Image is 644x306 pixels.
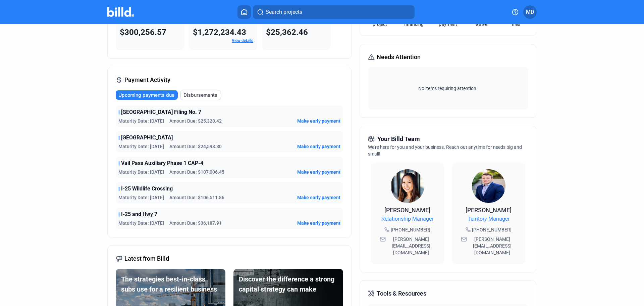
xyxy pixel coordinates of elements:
[253,5,415,19] button: Search projects
[169,169,224,175] span: Amount Due: $107,006.45
[169,220,222,226] span: Amount Due: $36,187.91
[526,8,534,16] span: MD
[387,236,435,256] span: [PERSON_NAME][EMAIL_ADDRESS][DOMAIN_NAME]
[121,185,173,193] span: I-25 Wildlife Crossing
[118,92,174,98] span: Upcoming payments due
[384,207,430,214] span: [PERSON_NAME]
[118,220,164,226] span: Maturity Date: [DATE]
[377,52,421,62] span: Needs Attention
[169,143,222,150] span: Amount Due: $24,598.80
[368,144,522,157] span: We're here for you and your business. Reach out anytime for needs big and small!
[381,215,433,223] span: Relationship Manager
[391,226,430,233] span: [PHONE_NUMBER]
[124,75,170,85] span: Payment Activity
[297,194,340,201] button: Make early payment
[118,118,164,124] span: Maturity Date: [DATE]
[468,215,509,223] span: Territory Manager
[239,274,338,294] div: Discover the difference a strong capital strategy can make
[297,169,340,175] button: Make early payment
[118,194,164,201] span: Maturity Date: [DATE]
[116,90,178,100] button: Upcoming payments due
[523,5,537,19] button: MD
[377,134,420,144] span: Your Billd Team
[169,194,224,201] span: Amount Due: $106,511.86
[121,134,173,142] span: [GEOGRAPHIC_DATA]
[121,274,220,294] div: The strategies best-in-class subs use for a resilient business
[124,254,169,263] span: Latest from Billd
[169,118,222,124] span: Amount Due: $25,328.42
[297,220,340,226] button: Make early payment
[121,210,157,218] span: I-25 and Hwy 7
[466,207,512,214] span: [PERSON_NAME]
[232,38,253,43] a: View details
[118,169,164,175] span: Maturity Date: [DATE]
[297,118,340,124] button: Make early payment
[472,226,512,233] span: [PHONE_NUMBER]
[472,169,505,203] img: Territory Manager
[297,143,340,150] button: Make early payment
[391,169,424,203] img: Relationship Manager
[121,108,201,116] span: [GEOGRAPHIC_DATA] Filing No. 7
[371,85,525,92] span: No items requiring attention.
[193,28,246,37] span: $1,272,234.43
[120,28,166,37] span: $300,256.57
[266,28,308,37] span: $25,362.46
[107,7,134,17] img: Billd Company Logo
[377,289,426,298] span: Tools & Resources
[266,8,302,16] span: Search projects
[183,92,217,98] span: Disbursements
[121,159,203,167] span: Vail Pass Auxiliary Phase 1 CAP-4
[468,236,517,256] span: [PERSON_NAME][EMAIL_ADDRESS][DOMAIN_NAME]
[118,143,164,150] span: Maturity Date: [DATE]
[180,90,221,100] button: Disbursements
